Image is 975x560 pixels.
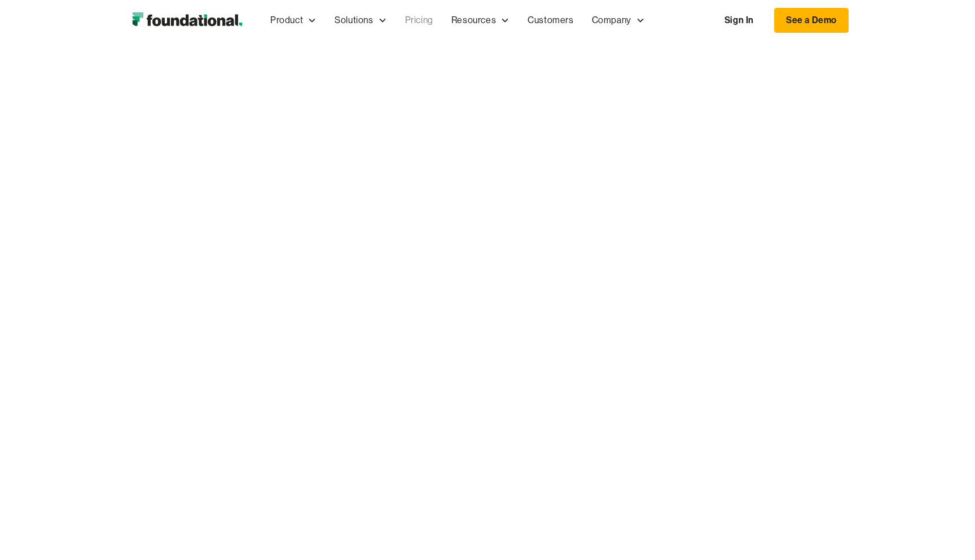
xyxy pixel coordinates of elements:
a: home [126,9,248,32]
div: Company [592,13,631,28]
div: Solutions [335,13,373,28]
img: Foundational Logo [126,9,248,32]
a: Customers [519,2,582,39]
div: Product [270,13,303,28]
a: Sign In [713,8,765,32]
div: Company [583,2,654,39]
div: Product [261,2,326,39]
a: See a Demo [774,8,849,33]
div: Resources [451,13,496,28]
div: Resources [442,2,519,39]
a: Pricing [396,2,442,39]
div: Solutions [326,2,396,39]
